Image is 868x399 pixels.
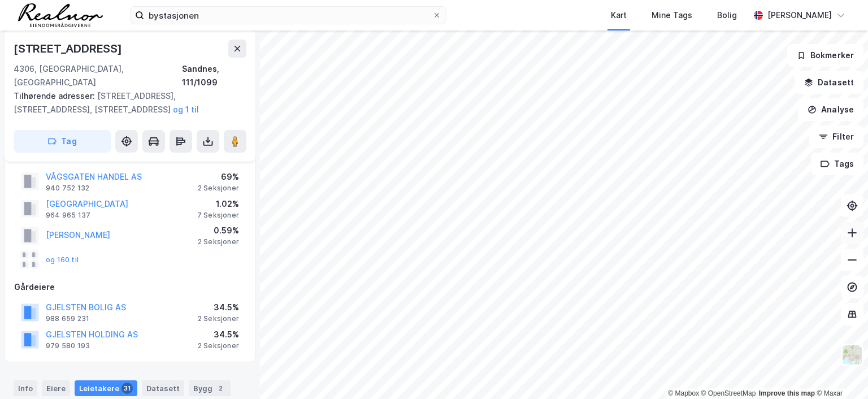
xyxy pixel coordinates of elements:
div: 0.59% [198,224,239,237]
div: Kart [611,8,627,22]
div: 69% [198,170,239,184]
img: realnor-logo.934646d98de889bb5806.png [18,3,103,27]
div: 4306, [GEOGRAPHIC_DATA], [GEOGRAPHIC_DATA] [14,62,182,89]
button: Filter [809,125,863,148]
a: Mapbox [668,389,699,397]
div: 7 Seksjoner [197,211,239,220]
iframe: Chat Widget [811,345,868,399]
div: Eiere [42,380,70,396]
button: Bokmerker [787,44,863,67]
button: Analyse [798,98,863,121]
div: Datasett [142,380,184,396]
div: Sandnes, 111/1099 [182,62,246,89]
input: Søk på adresse, matrikkel, gårdeiere, leietakere eller personer [144,7,432,24]
img: Z [841,344,863,366]
div: Mine Tags [652,8,692,22]
div: 964 965 137 [46,211,90,220]
span: Tilhørende adresser: [14,91,97,101]
div: 2 Seksjoner [198,184,239,193]
a: Improve this map [759,389,815,397]
button: Tag [14,130,111,153]
div: 34.5% [198,328,239,341]
div: 31 [121,383,133,394]
div: 988 659 231 [46,314,89,323]
div: 34.5% [198,301,239,314]
div: [STREET_ADDRESS] [14,40,124,58]
div: 2 Seksjoner [198,237,239,246]
div: 2 [215,383,226,394]
div: 940 752 132 [46,184,89,193]
div: [STREET_ADDRESS], [STREET_ADDRESS], [STREET_ADDRESS] [14,89,237,116]
div: Leietakere [75,380,137,396]
div: 2 Seksjoner [198,341,239,350]
button: Datasett [795,71,863,94]
div: Info [14,380,37,396]
div: [PERSON_NAME] [767,8,832,22]
a: OpenStreetMap [701,389,756,397]
div: Gårdeiere [14,280,246,294]
div: Bygg [189,380,231,396]
button: Tags [811,153,863,175]
div: 2 Seksjoner [198,314,239,323]
div: Kontrollprogram for chat [811,345,868,399]
div: Bolig [717,8,737,22]
div: 1.02% [197,197,239,211]
div: 979 580 193 [46,341,90,350]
